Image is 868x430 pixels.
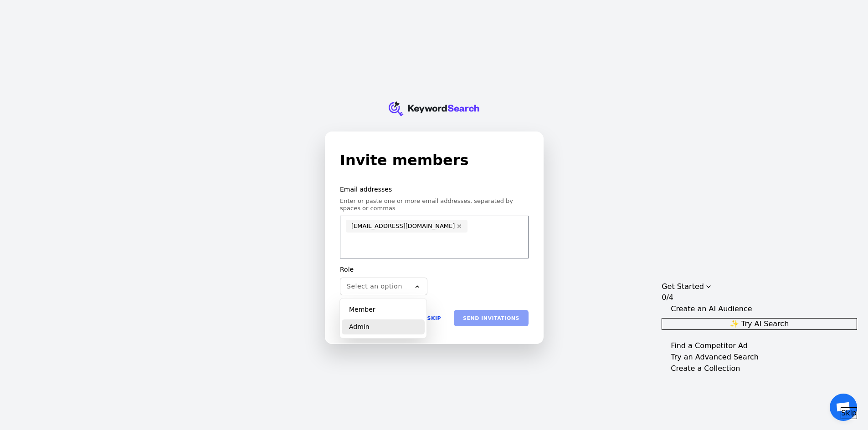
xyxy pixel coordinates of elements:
div: Get Started [662,281,704,292]
div: Drag to move checklist [662,281,857,292]
div: Try an Advanced Search [671,352,759,363]
p: [EMAIL_ADDRESS][DOMAIN_NAME] [351,223,455,230]
p: Admin [349,323,370,331]
span: Skip [841,408,857,419]
span: ✨ Try AI Search [730,319,789,329]
div: Create an AI Audience [671,304,752,314]
p: Email addresses [340,186,529,194]
button: Skip [418,310,450,326]
div: Find a Competitor Ad [671,340,748,351]
div: Create a Collection [671,363,740,374]
div: 0/4 [662,292,673,303]
p: Member [349,306,375,314]
button: Collapse Checklist [662,281,857,303]
button: Expand Checklist [662,352,857,363]
h1: Invite members [340,149,529,171]
div: Get Started [662,281,857,419]
p: Role [340,266,427,274]
p: Enter or paste one or more email addresses, separated by spaces or commas [340,197,529,212]
button: Expand Checklist [662,340,857,351]
button: Collapse Checklist [662,304,857,314]
button: Expand Checklist [662,363,857,374]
